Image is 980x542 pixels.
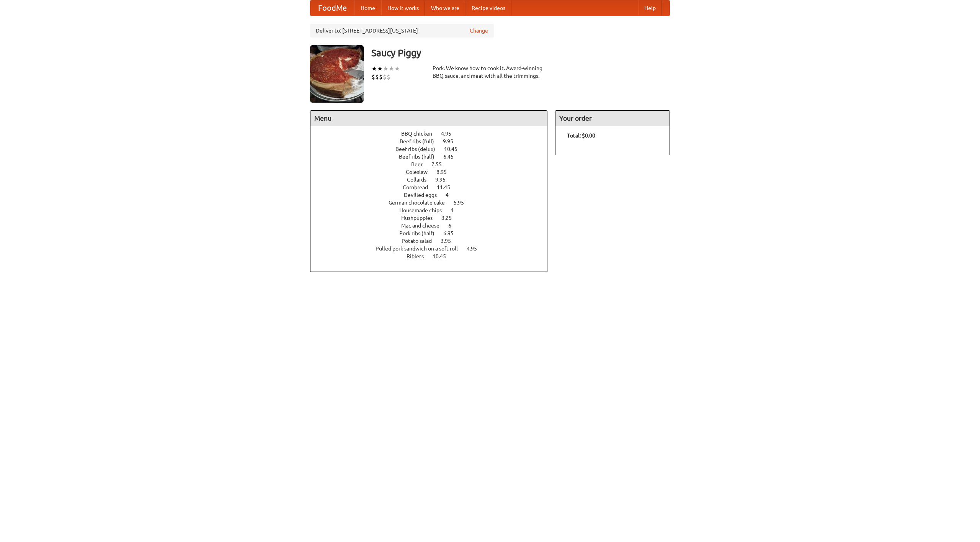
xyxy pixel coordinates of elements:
span: 6.95 [443,230,461,236]
h3: Saucy Piggy [371,45,670,61]
a: Help [638,0,662,16]
a: Beer 7.55 [411,161,456,167]
h4: Your order [555,111,670,126]
a: Beef ribs (full) 9.95 [400,138,467,144]
a: How it works [381,0,425,16]
img: angular.jpg [310,45,364,103]
a: Riblets 10.45 [407,253,460,259]
li: $ [371,73,375,81]
a: Beef ribs (delux) 10.45 [395,146,472,152]
li: $ [375,73,379,81]
a: German chocolate cake 5.95 [389,200,478,206]
a: Who we are [425,0,465,16]
b: Total: $0.00 [567,133,595,139]
a: Housemade chips 4 [399,207,468,213]
span: 8.95 [436,169,454,175]
span: 11.45 [437,184,458,190]
span: 4 [451,207,461,213]
span: Beer [411,161,430,167]
span: Pulled pork sandwich on a soft roll [376,246,465,252]
span: 3.95 [441,238,459,244]
div: Deliver to: [STREET_ADDRESS][US_STATE] [310,24,494,38]
a: Devilled eggs 4 [404,192,463,198]
a: Hushpuppies 3.25 [401,215,466,221]
a: Pulled pork sandwich on a soft roll 4.95 [376,246,491,252]
span: 6 [448,223,459,229]
a: BBQ chicken 4.95 [401,131,465,137]
span: Riblets [407,253,431,259]
span: 4.95 [441,131,459,137]
a: Pork ribs (half) 6.95 [399,230,468,236]
span: Mac and cheese [401,223,447,229]
li: $ [387,73,390,81]
h4: Menu [310,111,547,126]
span: 4.95 [467,246,485,252]
span: 4 [446,192,456,198]
span: Beef ribs (half) [399,154,442,160]
span: BBQ chicken [401,131,440,137]
span: Coleslaw [406,169,435,175]
span: Devilled eggs [404,192,444,198]
a: Collards 9.95 [407,177,460,183]
li: ★ [377,64,383,73]
span: Beef ribs (full) [400,138,442,144]
a: Change [470,27,488,34]
a: Home [354,0,381,16]
a: Potato salad 3.95 [402,238,465,244]
span: 7.55 [431,161,449,167]
a: Beef ribs (half) 6.45 [399,154,468,160]
span: Housemade chips [399,207,449,213]
span: Cornbread [403,184,436,190]
span: Hushpuppies [401,215,440,221]
a: Recipe videos [465,0,511,16]
span: 10.45 [444,146,465,152]
span: 9.95 [443,138,461,144]
li: ★ [389,64,394,73]
li: $ [379,73,383,81]
span: 6.45 [443,154,461,160]
span: Potato salad [402,238,439,244]
li: ★ [394,64,400,73]
li: $ [383,73,387,81]
div: Pork. We know how to cook it. Award-winning BBQ sauce, and meat with all the trimmings. [433,64,547,80]
span: 9.95 [435,177,453,183]
li: ★ [383,64,389,73]
span: German chocolate cake [389,200,452,206]
a: Mac and cheese 6 [401,223,465,229]
a: Coleslaw 8.95 [406,169,461,175]
li: ★ [371,64,377,73]
span: Collards [407,177,434,183]
span: Beef ribs (delux) [395,146,443,152]
a: Cornbread 11.45 [403,184,464,190]
span: 5.95 [454,200,472,206]
span: 3.25 [441,215,459,221]
a: FoodMe [310,0,354,16]
span: 10.45 [433,253,454,259]
span: Pork ribs (half) [399,230,442,236]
